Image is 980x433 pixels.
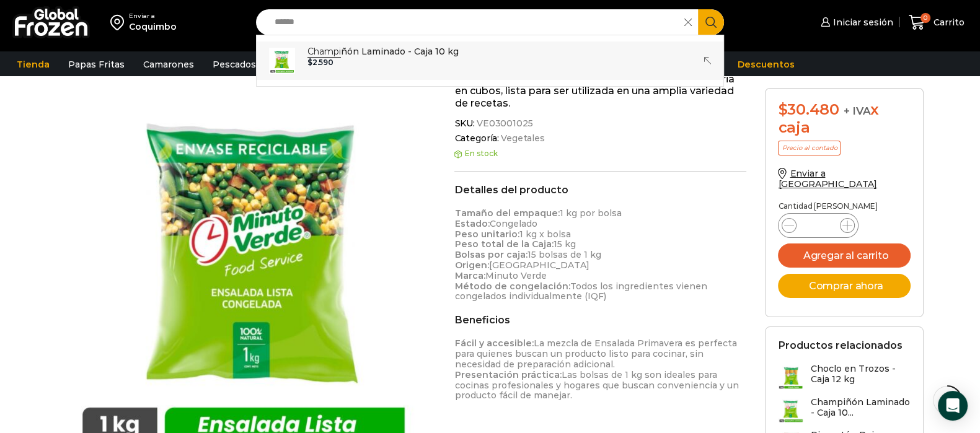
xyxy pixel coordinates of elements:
[454,281,570,292] strong: Método de congelación:
[475,118,533,129] span: VE03001025
[806,217,830,234] input: Product quantity
[778,168,877,190] a: Enviar a [GEOGRAPHIC_DATA]
[778,364,910,390] a: Choclo en Trozos - Caja 12 kg
[698,9,724,35] button: Search button
[307,58,333,67] bdi: 2.590
[454,208,559,219] strong: Tamaño del empaque:
[778,243,910,268] button: Agregar al carrito
[499,133,545,144] a: Vegetales
[778,274,910,298] button: Comprar ahora
[454,218,489,229] strong: Estado:
[778,141,841,155] p: Precio al contado
[843,105,870,117] span: + IVA
[307,45,459,58] p: ñón Laminado - Caja 10 kg
[110,12,129,33] img: address-field-icon.svg
[920,13,930,23] span: 0
[818,10,893,35] a: Iniciar sesión
[810,364,910,385] h3: Choclo en Trozos - Caja 12 kg
[137,53,200,76] a: Camarones
[778,202,910,211] p: Cantidad [PERSON_NAME]
[731,53,801,76] a: Descuentos
[307,46,341,58] strong: Champi
[454,338,533,349] strong: Fácil y accesible:
[778,100,839,118] bdi: 30.480
[930,16,965,28] span: Carrito
[454,249,527,260] strong: Bolsas por caja:
[129,12,177,20] div: Enviar a
[778,339,902,351] h2: Productos relacionados
[454,270,485,281] strong: Marca:
[938,391,968,421] div: Open Intercom Messenger
[454,369,561,380] strong: Presentación práctica:
[11,53,56,76] a: Tienda
[454,133,746,144] span: Categoría:
[454,208,746,302] p: 1 kg por bolsa Congelado 1 kg x bolsa 15 kg 15 bolsas de 1 kg [GEOGRAPHIC_DATA] Minuto Verde Todo...
[454,338,746,401] p: La mezcla de Ensalada Primavera es perfecta para quienes buscan un producto listo para cocinar, s...
[454,149,746,158] p: En stock
[778,397,910,424] a: Champiñón Laminado - Caja 10...
[62,53,131,76] a: Papas Fritas
[778,100,787,118] span: $
[206,53,312,76] a: Pescados y Mariscos
[307,58,312,67] span: $
[454,229,519,240] strong: Peso unitario:
[129,20,177,33] div: Coquimbo
[454,184,746,196] h2: Detalles del producto
[830,16,893,28] span: Iniciar sesión
[454,314,746,326] h2: Beneficios
[257,42,724,80] a: Champiñón Laminado - Caja 10 kg $2.590
[778,101,910,137] div: x caja
[454,118,746,129] span: SKU:
[810,397,910,418] h3: Champiñón Laminado - Caja 10...
[454,260,488,271] strong: Origen:
[906,8,968,37] a: 0 Carrito
[454,238,553,250] strong: Peso total de la Caja:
